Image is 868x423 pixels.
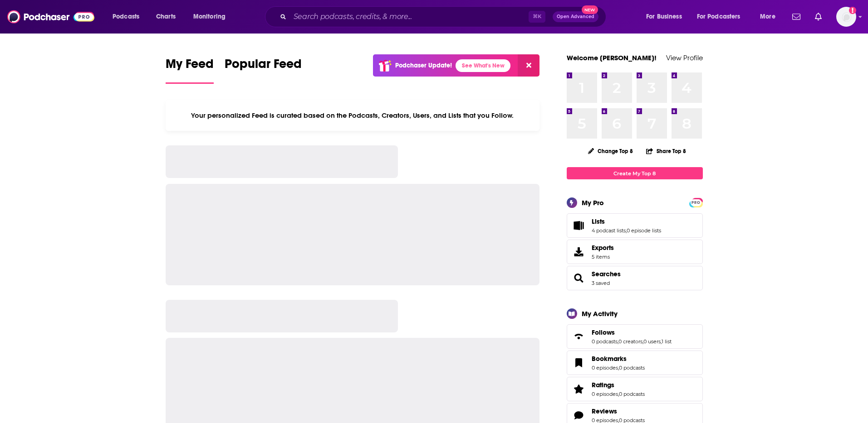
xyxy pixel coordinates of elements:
[592,270,621,278] a: Searches
[789,9,804,24] a: Show notifications dropdown
[592,280,610,286] a: 3 saved
[592,407,617,415] span: Reviews
[274,6,615,27] div: Search podcasts, credits, & more...
[592,254,614,260] span: 5 items
[582,5,598,14] span: New
[592,217,661,226] a: Lists
[582,309,618,318] div: My Activity
[618,365,619,371] span: ,
[592,391,618,397] a: 0 episodes
[691,199,701,206] a: PRO
[811,9,825,24] a: Show notifications dropdown
[592,227,626,234] a: 4 podcast lists
[592,407,645,415] a: Reviews
[529,11,545,23] span: ⌘ K
[166,56,214,77] span: My Feed
[592,381,645,389] a: Ratings
[113,10,139,23] span: Podcasts
[619,365,645,371] a: 0 podcasts
[166,56,214,84] a: My Feed
[666,53,703,62] a: View Profile
[836,7,856,27] span: Logged in as cmand-c
[760,10,775,23] span: More
[646,10,682,23] span: For Business
[646,142,687,160] button: Share Top 8
[7,8,94,25] img: Podchaser - Follow, Share and Rate Podcasts
[553,11,598,22] button: Open AdvancedNew
[661,338,662,345] span: ,
[570,409,588,422] a: Reviews
[570,330,588,343] a: Follows
[592,244,614,252] span: Exports
[662,338,672,345] a: 1 list
[570,383,588,395] a: Ratings
[567,53,657,62] a: Welcome [PERSON_NAME]!
[456,59,510,72] a: See What's New
[570,356,588,369] a: Bookmarks
[642,338,643,345] span: ,
[592,328,615,336] span: Follows
[225,56,302,77] span: Popular Feed
[156,10,176,23] span: Charts
[582,198,604,207] div: My Pro
[592,355,645,363] a: Bookmarks
[567,377,703,401] span: Ratings
[570,245,588,258] span: Exports
[754,10,787,24] button: open menu
[592,365,618,371] a: 0 episodes
[640,10,693,24] button: open menu
[619,391,645,397] a: 0 podcasts
[166,100,540,131] div: Your personalized Feed is curated based on the Podcasts, Creators, Users, and Lists that you Follow.
[193,10,226,23] span: Monitoring
[618,338,642,345] a: 0 creators
[592,381,614,389] span: Ratings
[150,10,181,24] a: Charts
[570,272,588,284] a: Searches
[626,227,627,234] span: ,
[592,338,618,345] a: 0 podcasts
[627,227,661,234] a: 0 episode lists
[643,338,661,345] a: 0 users
[395,62,452,69] p: Podchaser Update!
[557,14,594,19] span: Open Advanced
[691,199,701,206] span: PRO
[567,351,703,375] span: Bookmarks
[567,324,703,349] span: Follows
[618,338,618,345] span: ,
[592,355,627,363] span: Bookmarks
[691,10,754,24] button: open menu
[225,56,302,84] a: Popular Feed
[567,266,703,290] span: Searches
[106,10,151,24] button: open menu
[849,7,856,14] svg: Add a profile image
[697,10,740,23] span: For Podcasters
[570,219,588,232] a: Lists
[567,240,703,264] a: Exports
[187,10,237,24] button: open menu
[836,7,856,27] img: User Profile
[567,213,703,238] span: Lists
[836,7,856,27] button: Show profile menu
[592,217,605,226] span: Lists
[567,167,703,179] a: Create My Top 8
[290,10,529,24] input: Search podcasts, credits, & more...
[592,328,672,336] a: Follows
[618,391,619,397] span: ,
[583,145,639,157] button: Change Top 8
